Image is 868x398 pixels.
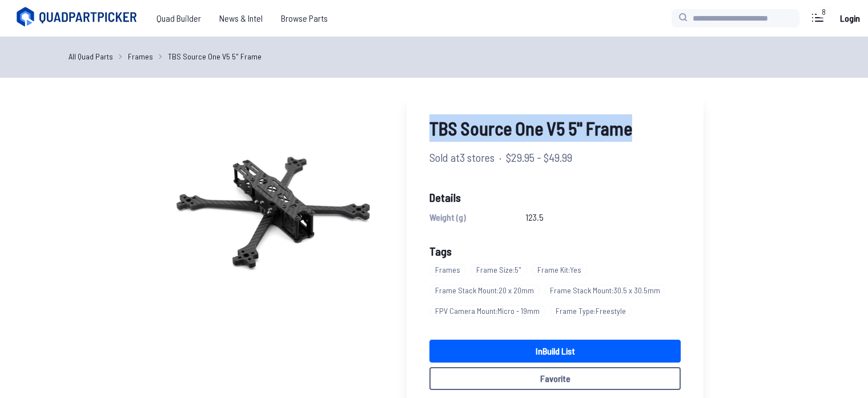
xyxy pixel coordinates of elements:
[429,149,495,166] span: Sold at 3 stores
[429,301,550,321] a: FPV Camera Mount:Micro - 19mm
[147,7,210,30] a: Quad Builder
[429,367,681,390] button: Favorite
[471,264,527,276] span: Frame Size : 5"
[210,7,272,30] a: News & Intel
[544,280,670,301] a: Frame Stack Mount:30.5 x 30.5mm
[532,260,592,280] a: Frame Kit:Yes
[550,305,632,317] span: Frame Type : Freestyle
[429,210,466,224] span: Weight (g)
[429,305,545,317] span: FPV Camera Mount : Micro - 19mm
[429,114,681,142] span: TBS Source One V5 5" Frame
[272,7,337,30] a: Browse Parts
[69,50,113,62] a: All Quad Parts
[550,301,636,321] a: Frame Type:Freestyle
[429,285,540,296] span: Frame Stack Mount : 20 x 20mm
[544,285,666,296] span: Frame Stack Mount : 30.5 x 30.5mm
[429,280,544,301] a: Frame Stack Mount:20 x 20mm
[429,264,466,276] span: Frames
[471,260,532,280] a: Frame Size:5"
[429,189,681,206] span: Details
[429,244,452,258] span: Tags
[499,149,501,166] span: ·
[816,6,831,18] div: 8
[525,210,544,224] span: 123.5
[836,7,863,30] a: Login
[164,91,384,311] img: image
[168,50,262,62] a: TBS Source One V5 5" Frame
[532,264,587,276] span: Frame Kit : Yes
[429,340,681,363] a: InBuild List
[506,149,572,166] span: $29.95 - $49.99
[128,50,153,62] a: Frames
[429,260,471,280] a: Frames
